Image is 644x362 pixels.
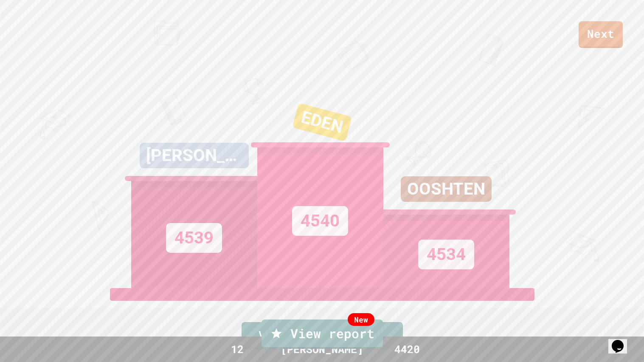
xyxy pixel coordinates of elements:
iframe: chat widget [608,328,636,354]
div: 4539 [166,223,222,253]
div: OOSHTEN [401,176,492,202]
div: 4534 [418,240,474,269]
a: Next [579,21,623,48]
a: View report [262,320,383,349]
div: [PERSON_NAME] [140,143,249,168]
div: EDEN [292,103,352,141]
div: 4540 [292,206,348,236]
div: New [348,313,374,326]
